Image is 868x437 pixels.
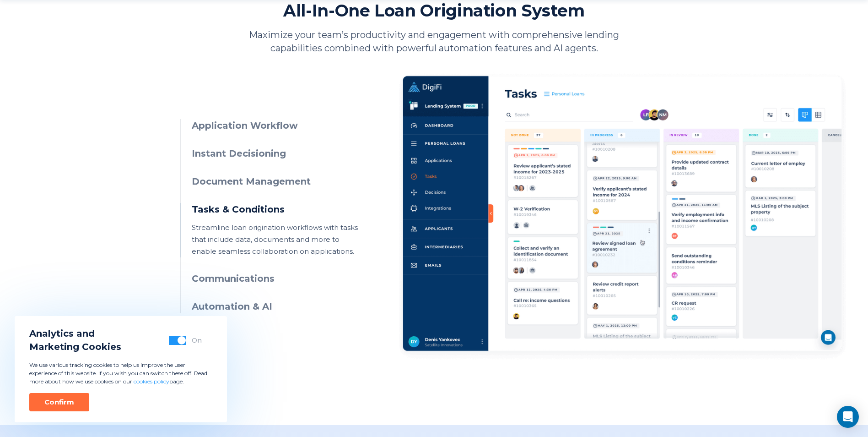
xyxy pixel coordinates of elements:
[235,28,633,55] p: Maximize your team’s productivity and engagement with comprehensive lending capabilities combined...
[192,222,358,257] p: Streamline loan origination workflows with tasks that include data, documents and more to enable ...
[192,300,358,313] h3: Automation & AI
[192,147,358,160] h3: Instant Decisioning
[29,327,121,340] span: Analytics and
[837,406,859,428] div: Open Intercom Messenger
[192,203,358,216] h3: Tasks & Conditions
[192,272,358,285] h3: Communications
[29,393,89,411] button: Confirm
[134,378,169,385] a: cookies policy
[192,119,358,132] h3: Application Workflow
[399,71,846,361] img: Tasks & Conditions
[44,398,74,407] div: Confirm
[29,340,121,354] span: Marketing Cookies
[192,175,358,188] h3: Document Management
[29,361,212,386] p: We use various tracking cookies to help us improve the user experience of this website. If you wi...
[192,336,202,345] div: On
